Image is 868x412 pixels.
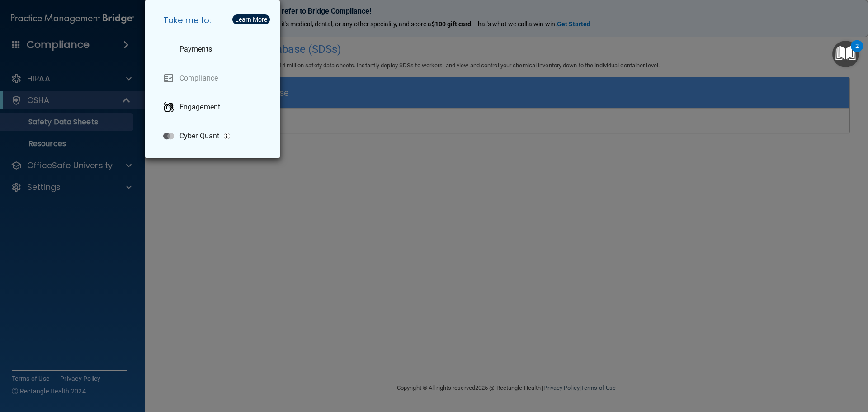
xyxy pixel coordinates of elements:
p: Engagement [179,103,220,112]
a: Compliance [156,66,273,91]
a: Cyber Quant [156,123,273,149]
h5: Take me to: [156,8,273,33]
p: Payments [179,45,212,54]
div: 2 [855,46,859,58]
p: Cyber Quant [179,132,219,141]
div: Learn More [235,16,267,23]
a: Payments [156,37,273,62]
button: Learn More [232,14,270,24]
button: Open Resource Center, 2 new notifications [832,41,859,67]
a: Engagement [156,95,273,120]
